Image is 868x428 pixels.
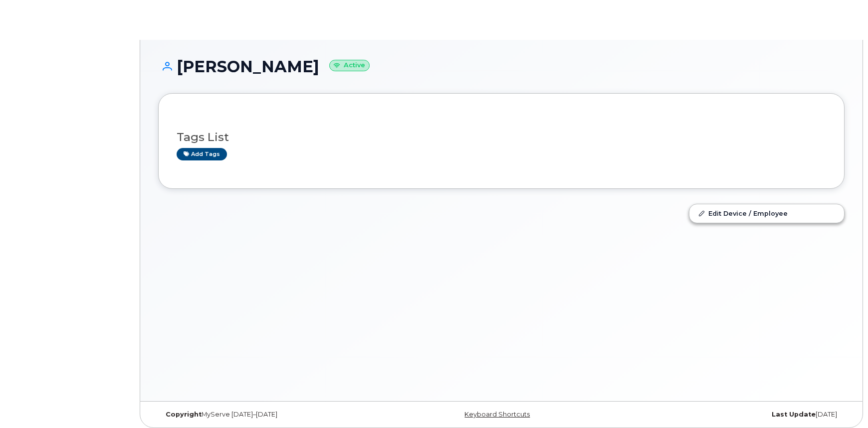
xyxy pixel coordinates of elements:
a: Keyboard Shortcuts [464,411,530,418]
div: [DATE] [616,411,845,419]
a: Edit Device / Employee [689,204,844,222]
div: MyServe [DATE]–[DATE] [158,411,387,419]
a: Add tags [177,148,227,160]
strong: Copyright [166,411,202,418]
strong: Last Update [772,411,816,418]
h3: Tags List [177,131,826,143]
h1: [PERSON_NAME] [158,58,845,75]
small: Active [329,60,370,71]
